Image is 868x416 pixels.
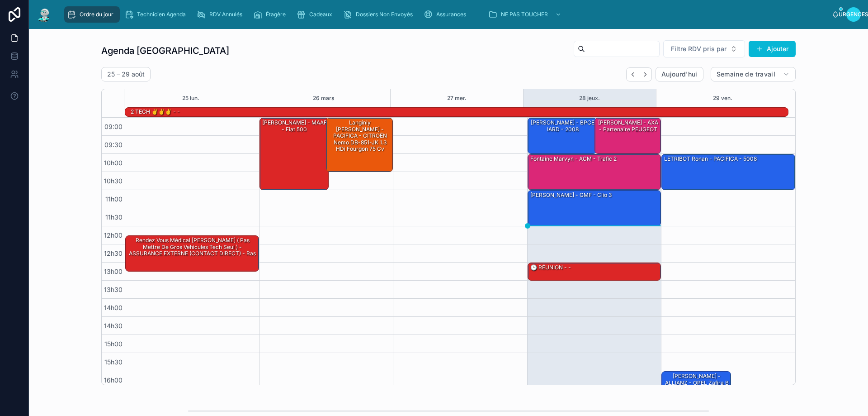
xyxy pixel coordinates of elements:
[104,304,123,311] font: 14h00
[579,95,600,101] font: 28 jeux.
[663,40,745,57] button: Bouton de sélection
[313,89,334,107] button: 26 mars
[266,11,286,18] font: Étagère
[626,67,639,81] button: Dos
[713,89,732,107] button: 29 ven.
[501,11,548,18] font: NE PAS TOUCHER
[717,70,775,78] font: Semaine de travail
[104,286,123,293] font: 13h30
[528,154,661,190] div: fontaine marvyn - ACM - trafic 2
[194,6,249,23] a: RDV Annulés
[656,67,703,81] button: Aujourd'hui
[528,118,597,153] div: [PERSON_NAME] - BPCE IARD - 2008
[665,373,729,399] font: [PERSON_NAME] - ALLIANZ - OPEL Zafira B Phase 2 1.7 CDTI 16V DPF 125 cv
[64,6,120,23] a: Ordre du jour
[528,263,661,280] div: 🕒 RÉUNION - -
[80,11,113,18] font: Ordre du jour
[104,177,123,185] font: 10h30
[447,89,467,107] button: 27 mer.
[105,213,123,221] font: 11h30
[294,6,339,23] a: Cadeaux
[598,119,658,132] font: [PERSON_NAME] - AXA - Partenaire PEUGEOT
[182,89,199,107] button: 25 lun.
[749,41,796,57] button: Ajouter
[530,191,612,198] font: [PERSON_NAME] - GMF - clio 3
[309,11,332,18] font: Cadeaux
[209,11,242,18] font: RDV Annulés
[447,95,467,101] font: 27 mer.
[340,6,419,23] a: Dossiers Non Envoyés
[671,45,726,53] font: Filtre RDV pris par
[104,268,123,275] font: 13h00
[60,5,832,24] div: contenu déroulant
[122,6,192,23] a: Technicien Agenda
[531,119,594,132] font: [PERSON_NAME] - BPCE IARD - 2008
[662,372,731,416] div: [PERSON_NAME] - ALLIANZ - OPEL Zafira B Phase 2 1.7 CDTI 16V DPF 125 cv
[104,123,123,130] font: 09:00
[421,6,472,23] a: Assurances
[129,237,256,257] font: rendez vous médical [PERSON_NAME] ( pas mettre de gros vehicules tech seul ) - ASSURANCE EXTERNE ...
[107,70,145,78] font: 25 – 29 août
[579,89,600,107] button: 28 jeux.
[104,322,123,330] font: 14h30
[182,95,199,101] font: 25 lun.
[105,195,123,203] font: 11h00
[664,155,757,162] font: LETRIBOT Ronan - PACIFICA - 5008
[595,118,661,153] div: [PERSON_NAME] - AXA - Partenaire PEUGEOT
[104,231,123,239] font: 12h00
[528,191,661,226] div: [PERSON_NAME] - GMF - clio 3
[130,107,181,116] div: 2 TECH ✌️✌️✌️ - -
[662,154,795,190] div: LETRIBOT Ronan - PACIFICA - 5008
[104,358,123,366] font: 15h30
[713,95,732,101] font: 29 ven.
[436,11,466,18] font: Assurances
[131,108,180,115] font: 2 TECH ✌️✌️✌️ - -
[530,264,571,271] font: 🕒 RÉUNION - -
[36,7,52,22] img: Logo de l'application
[126,236,259,271] div: rendez vous médical [PERSON_NAME] ( pas mettre de gros vehicules tech seul ) - ASSURANCE EXTERNE ...
[104,141,123,148] font: 09:30
[260,118,329,190] div: [PERSON_NAME] - MAAF - fiat 500
[711,67,796,81] button: Semaine de travail
[262,119,327,132] font: [PERSON_NAME] - MAAF - fiat 500
[137,11,186,18] font: Technicien Agenda
[639,67,652,81] button: Suivant
[104,376,123,384] font: 16h00
[313,95,334,101] font: 26 mars
[104,159,123,167] font: 10h00
[356,11,413,18] font: Dossiers Non Envoyés
[333,119,387,152] font: langiniy [PERSON_NAME] - PACIFICA - CITROËN Nemo DB-851-JK 1.3 HDi Fourgon 75 cv
[530,155,617,162] font: fontaine marvyn - ACM - trafic 2
[250,6,292,23] a: Étagère
[104,340,123,348] font: 15h00
[767,45,788,53] font: Ajouter
[661,70,698,78] font: Aujourd'hui
[326,118,392,172] div: langiniy [PERSON_NAME] - PACIFICA - CITROËN Nemo DB-851-JK 1.3 HDi Fourgon 75 cv
[486,6,566,23] a: NE PAS TOUCHER
[101,45,229,56] font: Agenda [GEOGRAPHIC_DATA]
[104,249,123,257] font: 12h30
